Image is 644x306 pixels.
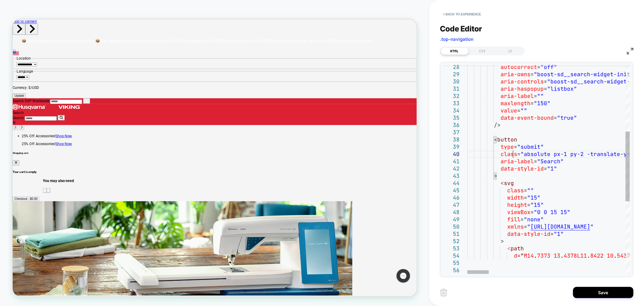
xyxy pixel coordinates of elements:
div: 30 [443,78,460,85]
span: Code Editor [440,24,482,33]
div: 39 [443,143,460,151]
span: = [521,216,524,223]
span: = [517,151,521,158]
button: Next slide [17,6,34,21]
span: = [550,230,554,237]
span: 10 [607,252,614,259]
span: xmlns [507,223,524,230]
div: 49 [443,216,460,223]
span: 8422 [590,252,604,259]
span: "listbox" [547,85,577,92]
div: 53 [443,245,460,252]
span: class [501,151,517,158]
legend: Language [5,67,27,72]
div: JS [496,47,524,55]
div: 40 [443,151,460,158]
div: 32 [443,93,460,100]
div: 43 [443,172,460,180]
div: 36 [443,122,460,129]
div: 45 [443,187,460,194]
span: button [497,136,517,143]
div: 41 [443,158,460,165]
span: data-event-bound [501,114,554,121]
div: 37 [443,129,460,136]
button: Search [94,105,103,112]
span: < [507,245,511,252]
span: = [544,85,547,92]
span: aria-owns [501,71,530,78]
div: 38 [443,136,460,143]
button: Previous [40,225,45,231]
span: "true" [557,114,577,121]
span: Extra 10% Off Refurbished Machines! [309,25,393,31]
span: = [530,71,534,78]
div: 51 [443,230,460,238]
p: 25% Off Accessories! [12,153,539,158]
div: 54 [443,252,460,259]
span: = [524,223,527,230]
div: CSS [469,47,496,55]
span: = [517,107,521,114]
div: 47 [443,201,460,209]
a: Shop Now [57,163,79,169]
span: = [514,143,517,150]
div: HTML [441,47,469,55]
span: = [527,201,530,208]
div: 56 [443,267,460,274]
span: "" [527,187,534,194]
div: 35 [443,114,460,122]
span: path [511,245,524,252]
span: "150" [534,100,550,107]
span: "Search" [537,158,564,165]
span: "15" [530,201,544,208]
span: . [614,252,617,259]
span: [URL][DOMAIN_NAME] [530,223,590,230]
span: 25% Off Accessories [209,25,257,31]
span: "" [521,107,527,114]
span: type [501,143,514,150]
a: 3 of 3 [309,25,480,31]
span: < [494,136,497,143]
span: fill [507,216,521,223]
div: 33 [443,100,460,107]
span: value [501,107,517,114]
div: 42 [443,165,460,172]
span: "1" [547,165,557,172]
span: .top-navigation [440,36,473,42]
span: " [590,223,594,230]
a: 2 of 3 [209,25,309,31]
span: /> [494,122,501,129]
span: width [507,194,524,201]
span: class [507,187,524,194]
span: " [521,252,524,259]
span: > [501,238,504,245]
li: 1 of 1 [12,153,539,169]
span: "15" [527,194,540,201]
span: " [527,223,530,230]
span: height [507,201,527,208]
span: = [530,209,534,216]
span: > [494,172,497,179]
img: fullscreen [627,48,633,54]
span: . [560,252,564,259]
span: M14 [524,252,534,259]
span: Extra 10% Off Refurbished Machines! [395,25,480,31]
span: = [534,93,537,99]
span: "" [537,93,544,99]
div: 34 [443,107,460,114]
span: = [554,114,557,121]
span: "0 0 15 15" [534,209,570,216]
span: 📦Free Standard Shipping on orders $35+ [12,25,109,31]
span: = [544,78,547,85]
span: aria-controls [501,78,544,85]
span: . [587,252,590,259]
span: 5437C12 [617,252,640,259]
div: 48 [443,209,460,216]
span: < [501,180,504,187]
a: 1 of 3 [12,25,209,31]
img: delete [440,289,447,296]
span: viewBox [507,209,530,216]
span: 4378L11 [564,252,587,259]
span: data-style-id [501,165,544,172]
span: maxlength [501,100,530,107]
